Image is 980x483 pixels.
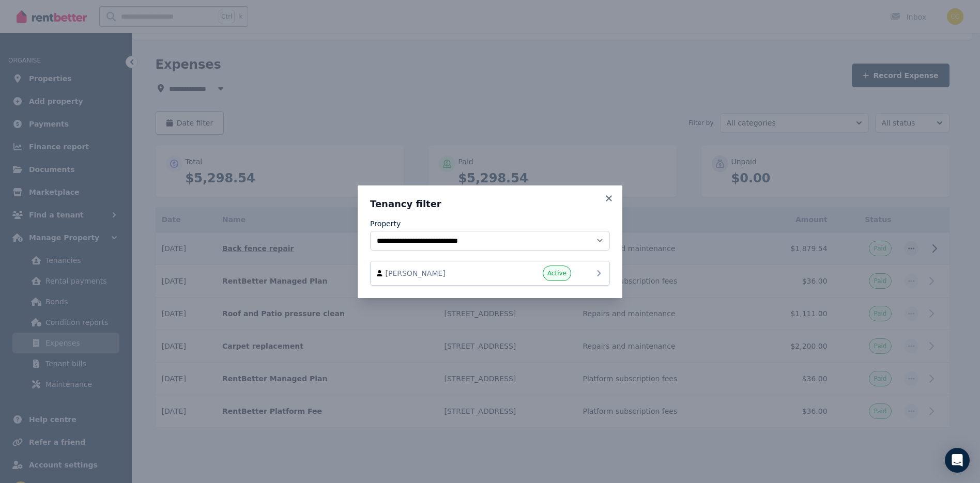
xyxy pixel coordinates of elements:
[386,268,503,278] span: [PERSON_NAME]
[370,219,401,229] label: Property
[370,198,610,210] h3: Tenancy filter
[547,269,566,277] span: Active
[370,261,610,286] a: [PERSON_NAME]Active
[945,448,970,473] div: Open Intercom Messenger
